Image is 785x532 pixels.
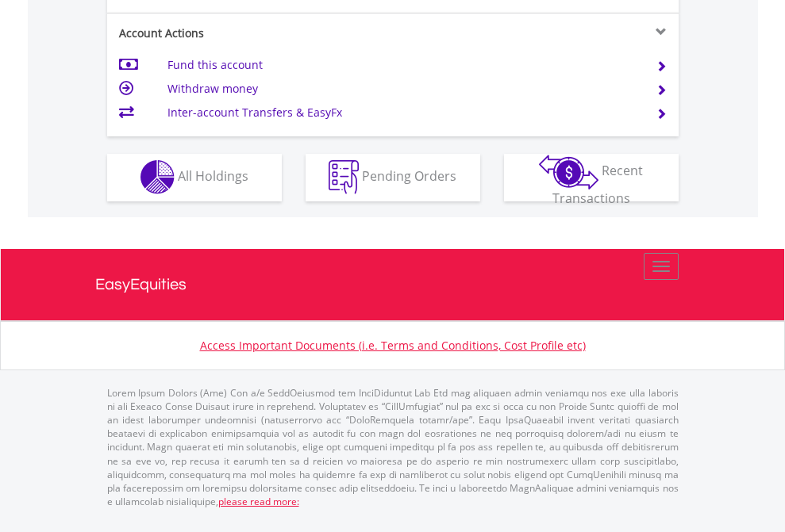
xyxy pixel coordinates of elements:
[95,249,691,320] a: EasyEquities
[140,160,175,194] img: holdings-wht.png
[107,25,393,41] div: Account Actions
[200,338,586,353] a: Access Important Documents (i.e. Terms and Conditions, Cost Profile etc)
[306,154,480,201] button: Pending Orders
[167,77,637,101] td: Withdraw money
[552,162,644,207] span: Recent Transactions
[362,167,456,185] span: Pending Orders
[178,167,248,185] span: All Holdings
[218,495,299,508] a: please read more:
[167,101,637,124] td: Inter-account Transfers & EasyFx
[167,53,637,77] td: Fund this account
[329,160,359,194] img: pending_instructions-wht.png
[539,155,598,189] img: transactions-zar-wht.png
[504,154,679,201] button: Recent Transactions
[107,386,679,508] p: Lorem Ipsum Dolors (Ame) Con a/e SeddOeiusmod tem InciDiduntut Lab Etd mag aliquaen admin veniamq...
[107,154,282,201] button: All Holdings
